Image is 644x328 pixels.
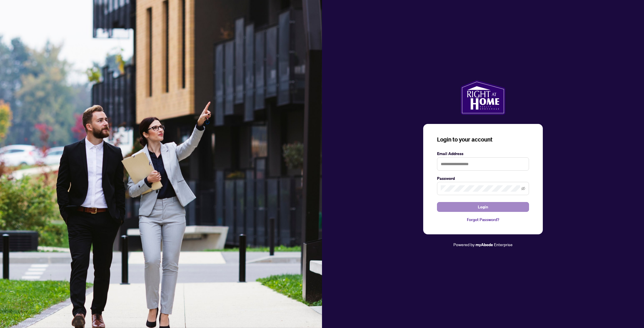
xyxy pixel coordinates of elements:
[521,186,525,191] span: eye-invisible
[476,242,493,248] a: myAbode
[478,202,488,212] span: Login
[453,242,475,247] span: Powered by
[437,202,529,212] button: Login
[494,242,513,247] span: Enterprise
[461,80,505,115] img: ma-logo
[437,135,529,144] h3: Login to your account
[437,216,529,223] a: Forgot Password?
[437,150,529,157] label: Email Address
[437,175,529,182] label: Password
